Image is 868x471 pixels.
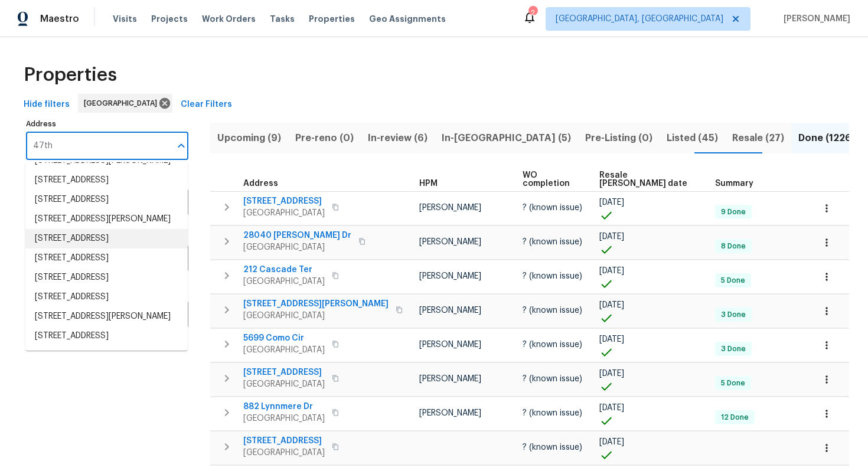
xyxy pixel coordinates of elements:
span: ? (known issue) [523,409,582,417]
span: HPM [419,179,438,188]
li: [STREET_ADDRESS] [25,171,188,190]
span: [STREET_ADDRESS] [243,367,325,378]
span: WO completion [523,171,579,188]
span: [DATE] [599,198,624,207]
span: [DATE] [599,267,624,275]
li: [STREET_ADDRESS] [25,268,188,287]
span: Maestro [40,13,79,25]
span: [GEOGRAPHIC_DATA] [243,310,389,322]
span: [DATE] [599,335,624,344]
span: [PERSON_NAME] [419,375,481,383]
span: 882 Lynnmere Dr [243,401,325,413]
span: [GEOGRAPHIC_DATA] [84,97,162,109]
span: Properties [309,13,355,25]
span: [PERSON_NAME] [419,272,481,280]
div: 2 [528,7,537,19]
input: Search ... [26,132,171,160]
span: ? (known issue) [523,375,582,383]
span: Hide filters [24,97,70,112]
span: Upcoming (9) [217,130,281,146]
span: 5 Done [716,276,750,286]
span: Listed (45) [667,130,718,146]
span: [PERSON_NAME] [419,341,481,349]
span: Address [243,179,278,188]
span: [GEOGRAPHIC_DATA] [243,378,325,390]
div: [GEOGRAPHIC_DATA] [78,94,172,113]
span: ? (known issue) [523,443,582,452]
span: Pre-reno (0) [295,130,354,146]
span: [PERSON_NAME] [419,204,481,212]
li: [STREET_ADDRESS] [25,248,188,268]
span: 8 Done [716,241,750,251]
span: [DATE] [599,438,624,446]
li: [STREET_ADDRESS] [25,229,188,248]
span: [GEOGRAPHIC_DATA], [GEOGRAPHIC_DATA] [556,13,723,25]
span: ? (known issue) [523,341,582,349]
span: [PERSON_NAME] [419,238,481,246]
span: [PERSON_NAME] [419,306,481,315]
span: Geo Assignments [369,13,446,25]
span: [STREET_ADDRESS][PERSON_NAME] [243,298,389,310]
span: Projects [151,13,188,25]
span: In-review (6) [368,130,428,146]
span: [GEOGRAPHIC_DATA] [243,241,351,253]
span: 5 Done [716,378,750,388]
span: Properties [24,69,117,81]
li: [STREET_ADDRESS][PERSON_NAME] [25,210,188,229]
li: [STREET_ADDRESS][PERSON_NAME] [25,307,188,326]
span: Done (1226) [798,130,855,146]
li: [STREET_ADDRESS] [25,326,188,346]
span: [GEOGRAPHIC_DATA] [243,344,325,356]
label: Address [26,120,188,127]
span: 12 Done [716,413,753,423]
span: 9 Done [716,207,750,217]
span: Tasks [270,15,295,23]
span: [DATE] [599,233,624,241]
span: Visits [113,13,137,25]
span: [GEOGRAPHIC_DATA] [243,413,325,424]
span: [GEOGRAPHIC_DATA] [243,207,325,219]
button: Close [173,138,190,154]
span: [GEOGRAPHIC_DATA] [243,276,325,287]
span: 212 Cascade Ter [243,264,325,276]
span: [PERSON_NAME] [779,13,850,25]
span: [GEOGRAPHIC_DATA] [243,447,325,459]
span: Summary [715,179,753,188]
span: ? (known issue) [523,272,582,280]
span: 5699 Como Cir [243,332,325,344]
span: Resale [PERSON_NAME] date [599,171,695,188]
span: ? (known issue) [523,204,582,212]
span: ? (known issue) [523,238,582,246]
li: [STREET_ADDRESS] [25,287,188,307]
span: Work Orders [202,13,256,25]
span: [STREET_ADDRESS] [243,195,325,207]
span: 3 Done [716,344,750,354]
span: Clear Filters [181,97,232,112]
span: [PERSON_NAME] [419,409,481,417]
span: In-[GEOGRAPHIC_DATA] (5) [442,130,571,146]
span: [DATE] [599,369,624,378]
span: 28040 [PERSON_NAME] Dr [243,230,351,241]
span: [STREET_ADDRESS] [243,435,325,447]
span: 3 Done [716,310,750,320]
span: ? (known issue) [523,306,582,315]
span: Resale (27) [732,130,784,146]
button: Hide filters [19,94,74,116]
span: Pre-Listing (0) [585,130,652,146]
button: Clear Filters [176,94,237,116]
span: [DATE] [599,404,624,412]
li: [STREET_ADDRESS] [25,190,188,210]
span: [DATE] [599,301,624,309]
